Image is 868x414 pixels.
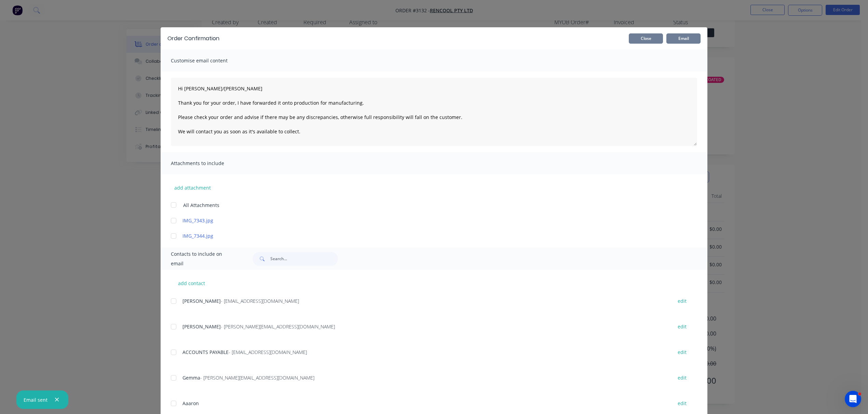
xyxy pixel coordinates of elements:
[171,278,212,288] button: add contact
[229,349,307,355] span: - [EMAIL_ADDRESS][DOMAIN_NAME]
[171,249,235,268] span: Contacts to include on email
[666,33,701,44] button: Email
[182,217,665,224] a: IMG_7343.jpg
[24,396,48,403] div: Email sent
[200,374,314,381] span: - [PERSON_NAME][EMAIL_ADDRESS][DOMAIN_NAME]
[674,399,691,408] button: edit
[221,298,299,304] span: - [EMAIL_ADDRESS][DOMAIN_NAME]
[270,252,338,266] input: Search...
[182,232,665,239] a: IMG_7344.jpg
[183,202,219,209] span: All Attachments
[845,391,861,407] iframe: Intercom live chat
[182,400,199,406] span: Aaaron
[182,323,221,330] span: [PERSON_NAME]
[182,298,221,304] span: [PERSON_NAME]
[182,349,229,355] span: ACCOUNTS PAYABLE
[171,56,246,65] span: Customise email content
[674,322,691,331] button: edit
[674,373,691,382] button: edit
[171,182,214,193] button: add attachment
[629,33,663,44] button: Close
[171,78,697,146] textarea: Hi [PERSON_NAME]/[PERSON_NAME] Thank you for your order, I have forwarded it onto production for ...
[167,34,219,43] div: Order Confirmation
[182,374,200,381] span: Gemma
[221,323,335,330] span: - [PERSON_NAME][EMAIL_ADDRESS][DOMAIN_NAME]
[171,159,246,168] span: Attachments to include
[674,296,691,306] button: edit
[674,348,691,357] button: edit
